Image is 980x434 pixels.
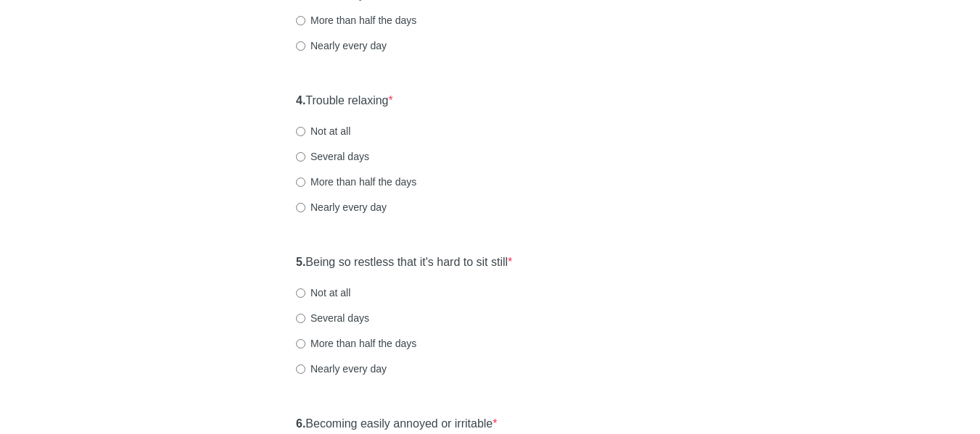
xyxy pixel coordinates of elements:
[296,149,369,164] label: Several days
[296,339,305,349] input: More than half the days
[296,362,387,376] label: Nearly every day
[296,13,416,28] label: More than half the days
[296,93,393,109] label: Trouble relaxing
[296,38,387,53] label: Nearly every day
[296,152,305,162] input: Several days
[296,311,369,325] label: Several days
[296,416,498,433] label: Becoming easily annoyed or irritable
[296,203,305,212] input: Nearly every day
[296,175,416,189] label: More than half the days
[296,124,350,138] label: Not at all
[296,288,305,298] input: Not at all
[296,285,350,300] label: Not at all
[296,127,305,136] input: Not at all
[296,314,305,323] input: Several days
[296,254,512,271] label: Being so restless that it's hard to sit still
[296,41,305,51] input: Nearly every day
[296,178,305,187] input: More than half the days
[296,417,305,430] strong: 6.
[296,94,305,107] strong: 4.
[296,200,387,214] label: Nearly every day
[296,256,305,268] strong: 5.
[296,364,305,374] input: Nearly every day
[296,336,416,351] label: More than half the days
[296,16,305,25] input: More than half the days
